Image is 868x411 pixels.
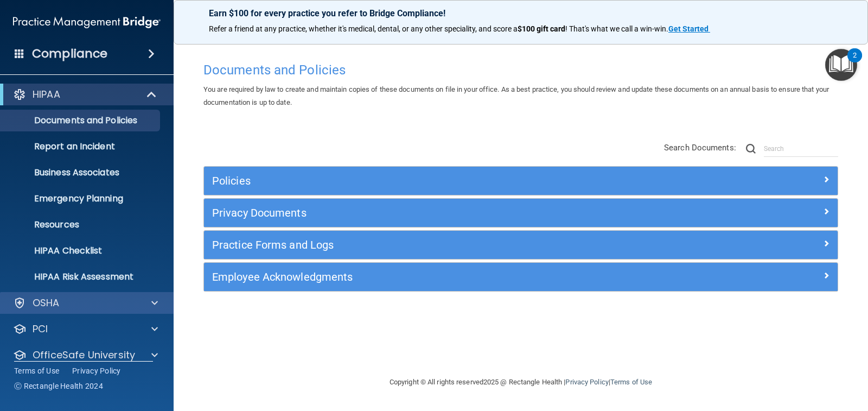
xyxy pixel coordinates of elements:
[13,11,161,33] img: PMB logo
[7,219,155,230] p: Resources
[212,175,671,187] h5: Policies
[565,378,608,386] a: Privacy Policy
[13,349,158,362] a: OfficeSafe University
[209,24,518,33] span: Refer a friend at any practice, whether it's medical, dental, or any other speciality, and score a
[33,349,135,362] p: OfficeSafe University
[209,8,833,18] p: Earn $100 for every practice you refer to Bridge Compliance!
[212,204,829,222] a: Privacy Documents
[668,24,710,33] a: Get Started
[14,381,103,391] span: Ⓒ Rectangle Health 2024
[7,115,155,126] p: Documents and Policies
[323,365,719,400] div: Copyright © All rights reserved 2025 @ Rectangle Health | |
[212,271,671,283] h5: Employee Acknowledgments
[13,323,158,336] a: PCI
[212,236,829,254] a: Practice Forms and Logs
[203,63,838,77] h4: Documents and Policies
[13,296,158,309] a: OSHA
[746,144,756,154] img: ic-search.3b580494.png
[664,143,736,153] span: Search Documents:
[7,193,155,204] p: Emergency Planning
[668,24,709,33] strong: Get Started
[33,323,48,336] p: PCI
[203,85,829,106] span: You are required by law to create and maintain copies of these documents on file in your office. ...
[853,55,857,69] div: 2
[610,378,652,386] a: Terms of Use
[7,141,155,152] p: Report an Incident
[212,239,671,251] h5: Practice Forms and Logs
[825,49,857,81] button: Open Resource Center, 2 new notifications
[518,24,565,33] strong: $100 gift card
[212,268,829,286] a: Employee Acknowledgments
[7,245,155,256] p: HIPAA Checklist
[7,167,155,178] p: Business Associates
[212,207,671,219] h5: Privacy Documents
[212,172,829,189] a: Policies
[33,88,60,101] p: HIPAA
[32,46,107,61] h4: Compliance
[7,271,155,282] p: HIPAA Risk Assessment
[14,365,59,376] a: Terms of Use
[565,24,668,33] span: ! That's what we call a win-win.
[33,296,60,309] p: OSHA
[72,365,121,376] a: Privacy Policy
[764,141,838,157] input: Search
[13,88,157,101] a: HIPAA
